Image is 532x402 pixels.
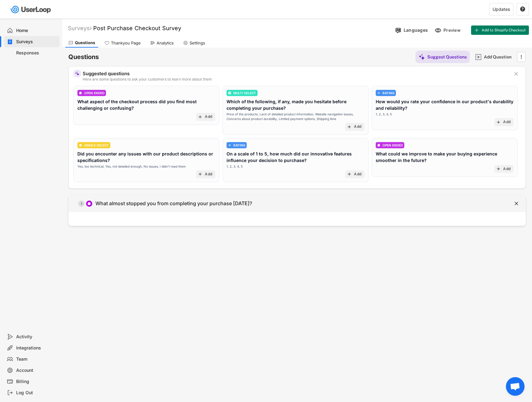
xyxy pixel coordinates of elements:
div: Suggest Questions [427,54,467,60]
img: MagicMajor%20%28Purple%29.svg [75,71,80,76]
img: AdjustIcon.svg [228,144,231,147]
div: 1 [78,202,85,205]
div: Activity [16,334,57,340]
div: Responses [16,50,57,56]
img: AddMajor.svg [475,54,482,60]
img: CircleTickMinorWhite.svg [79,144,82,147]
button:  [513,201,520,207]
div: What aspect of the checkout process did you find most challenging or confusing? [77,98,215,111]
div: 1, 2, 3, 4, 5 [376,112,392,117]
img: MagicMajor%20%28Purple%29.svg [419,54,425,60]
div: Add [354,172,361,177]
text:  [514,71,518,77]
button:  [518,52,524,62]
div: Integrations [16,345,57,351]
img: Language%20Icon.svg [395,27,401,34]
button: Add to Shopify Checkout [471,25,529,35]
div: Add [503,167,511,172]
div: Languages [404,27,428,33]
div: MULTI SELECT [233,91,256,95]
div: What could we improve to make your buying experience smoother in the future? [376,150,514,164]
div: Account [16,367,57,373]
div: On a scale of 1 to 5, how much did our innovative features influence your decision to purchase? [227,150,365,164]
div: How would you rate your confidence in our product's durability and reliability? [376,98,514,111]
button: add [496,120,501,125]
img: AdjustIcon.svg [377,91,380,95]
div: What almost stopped you from completing your purchase [DATE]? [95,200,252,207]
div: RATING [383,91,394,95]
img: ConversationMinor.svg [87,202,91,206]
img: ListMajor.svg [228,91,231,95]
font: Post Purchase Checkout Survey [93,25,181,31]
a: Open chat [506,377,525,396]
div: Thankyou Page [111,40,141,46]
div: Surveys [68,25,92,32]
div: Here are some questions to ask your customers to learn more about them [83,77,508,81]
img: ConversationMinor.svg [79,91,82,95]
div: Updates [493,7,510,12]
div: Surveys [16,39,57,45]
div: Suggested questions [83,71,508,76]
div: Add [354,124,361,129]
div: OPEN ENDED [383,144,403,147]
button: add [347,172,352,177]
div: Add [205,114,212,119]
img: userloop-logo-01.svg [9,3,53,16]
text:  [520,6,525,12]
div: Yes, too technical, Yes, not detailed enough, No issues, I didn't read them [77,164,186,169]
div: Team [16,356,57,362]
div: Add [503,120,511,125]
div: Add [205,172,212,177]
div: Log Out [16,390,57,396]
text:  [515,200,518,207]
div: Price of the products, Lack of detailed product information, Website navigation issues, Concerns ... [227,112,365,121]
button:  [520,7,525,12]
button: add [198,172,203,177]
span: Add to Shopify Checkout [482,28,526,32]
div: Did you encounter any issues with our product descriptions or specifications? [77,150,215,164]
div: 1, 2, 3, 4, 5 [227,164,243,169]
img: ConversationMinor.svg [377,144,380,147]
text:  [521,53,522,60]
h6: Questions [68,53,99,61]
div: RATING [233,144,245,147]
div: Add Question [484,54,515,60]
div: Questions [75,40,95,45]
div: Analytics [157,40,174,46]
div: OPEN ENDED [84,91,104,95]
div: Billing [16,379,57,385]
button: add [496,166,501,171]
div: Preview [443,27,462,33]
div: Which of the following, if any, made you hesitate before completing your purchase? [227,98,365,111]
button: add [198,114,203,119]
div: Home [16,28,57,34]
button:  [513,71,519,77]
button: add [347,124,352,129]
div: SINGLE SELECT [84,144,109,147]
div: Settings [190,40,205,46]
